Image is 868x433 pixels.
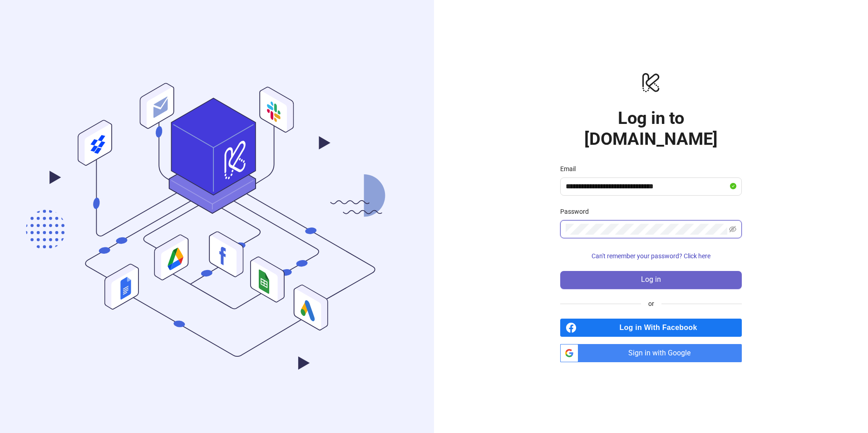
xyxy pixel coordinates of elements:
[560,207,595,216] label: Password
[560,164,582,174] label: Email
[560,319,742,337] a: Log in With Facebook
[566,181,728,192] input: Email
[592,252,710,260] span: Can't remember your password? Click here
[580,319,742,337] span: Log in With Facebook
[560,271,742,289] button: Log in
[560,249,742,264] button: Can't remember your password? Click here
[560,252,742,260] a: Can't remember your password? Click here
[566,224,727,235] input: Password
[641,276,661,284] span: Log in
[729,226,736,233] span: eye-invisible
[560,108,742,149] h1: Log in to [DOMAIN_NAME]
[641,299,661,309] span: or
[582,344,742,362] span: Sign in with Google
[560,344,742,362] a: Sign in with Google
